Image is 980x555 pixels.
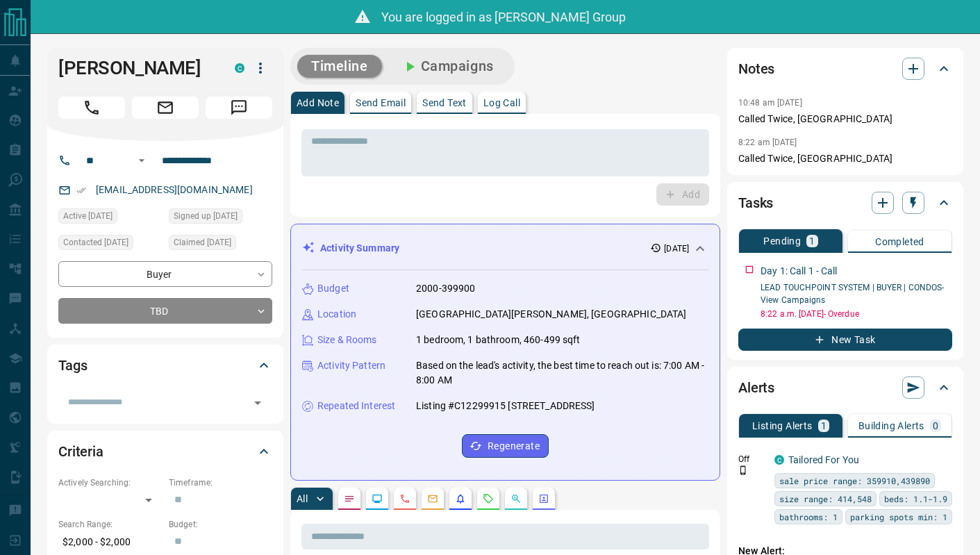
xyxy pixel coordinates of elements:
span: Message [206,97,272,119]
span: bathrooms: 1 [779,510,838,524]
svg: Lead Browsing Activity [372,493,383,504]
p: 10:48 am [DATE] [738,98,802,108]
p: Pending [763,236,801,246]
p: 2000-399900 [416,281,475,296]
span: Signed up [DATE] [174,209,238,223]
span: sale price range: 359910,439890 [779,474,930,488]
svg: Emails [427,493,438,504]
a: Tailored For You [788,454,859,465]
div: Thu Aug 07 2025 [58,208,162,228]
span: You are logged in as [PERSON_NAME] Group [381,10,626,24]
h2: Criteria [58,440,103,463]
p: Off [738,453,766,465]
span: Contacted [DATE] [63,235,128,249]
p: $2,000 - $2,000 [58,531,162,554]
p: [DATE] [664,242,689,255]
div: Thu Aug 07 2025 [58,235,162,254]
p: Listing #C12299915 [STREET_ADDRESS] [416,399,595,413]
div: Tags [58,349,272,382]
button: Regenerate [462,434,549,458]
p: Location [317,307,356,322]
p: Log Call [483,98,520,108]
div: condos.ca [235,63,244,73]
span: Active [DATE] [63,209,113,223]
p: All [297,494,308,504]
div: Tasks [738,186,952,219]
p: Send Text [422,98,467,108]
h2: Tasks [738,192,773,214]
p: 1 [809,236,815,246]
div: Thu Aug 07 2025 [169,235,272,254]
p: Called Twice, [GEOGRAPHIC_DATA] [738,151,952,166]
p: Activity Summary [320,241,399,256]
div: TBD [58,298,272,324]
p: 8:22 a.m. [DATE] - Overdue [761,308,952,320]
p: Size & Rooms [317,333,377,347]
button: Campaigns [388,55,508,78]
p: Budget [317,281,349,296]
div: condos.ca [774,455,784,465]
div: Buyer [58,261,272,287]
span: Claimed [DATE] [174,235,231,249]
button: Open [248,393,267,413]
p: Budget: [169,518,272,531]
span: Call [58,97,125,119]
p: 0 [933,421,938,431]
span: size range: 414,548 [779,492,872,506]
p: 8:22 am [DATE] [738,138,797,147]
span: parking spots min: 1 [850,510,947,524]
div: Criteria [58,435,272,468]
h1: [PERSON_NAME] [58,57,214,79]
p: Send Email [356,98,406,108]
button: Timeline [297,55,382,78]
p: Actively Searching: [58,477,162,489]
p: Timeframe: [169,477,272,489]
svg: Agent Actions [538,493,549,504]
p: Called Twice, [GEOGRAPHIC_DATA] [738,112,952,126]
svg: Calls [399,493,410,504]
svg: Notes [344,493,355,504]
span: Email [132,97,199,119]
span: beds: 1.1-1.9 [884,492,947,506]
p: Add Note [297,98,339,108]
p: Completed [875,237,924,247]
p: Listing Alerts [752,421,813,431]
h2: Alerts [738,376,774,399]
div: Thu Apr 08 2021 [169,208,272,228]
svg: Email Verified [76,185,86,195]
button: Open [133,152,150,169]
svg: Requests [483,493,494,504]
div: Notes [738,52,952,85]
p: Repeated Interest [317,399,395,413]
h2: Tags [58,354,87,376]
p: Search Range: [58,518,162,531]
p: [GEOGRAPHIC_DATA][PERSON_NAME], [GEOGRAPHIC_DATA] [416,307,686,322]
p: Based on the lead's activity, the best time to reach out is: 7:00 AM - 8:00 AM [416,358,708,388]
p: Day 1: Call 1 - Call [761,264,838,279]
p: Building Alerts [858,421,924,431]
h2: Notes [738,58,774,80]
button: New Task [738,329,952,351]
svg: Push Notification Only [738,465,748,475]
p: 1 bedroom, 1 bathroom, 460-499 sqft [416,333,581,347]
p: 1 [821,421,827,431]
a: [EMAIL_ADDRESS][DOMAIN_NAME] [96,184,253,195]
a: LEAD TOUCHPOINT SYSTEM | BUYER | CONDOS- View Campaigns [761,283,945,305]
div: Activity Summary[DATE] [302,235,708,261]
svg: Opportunities [510,493,522,504]
svg: Listing Alerts [455,493,466,504]
p: Activity Pattern [317,358,385,373]
div: Alerts [738,371,952,404]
